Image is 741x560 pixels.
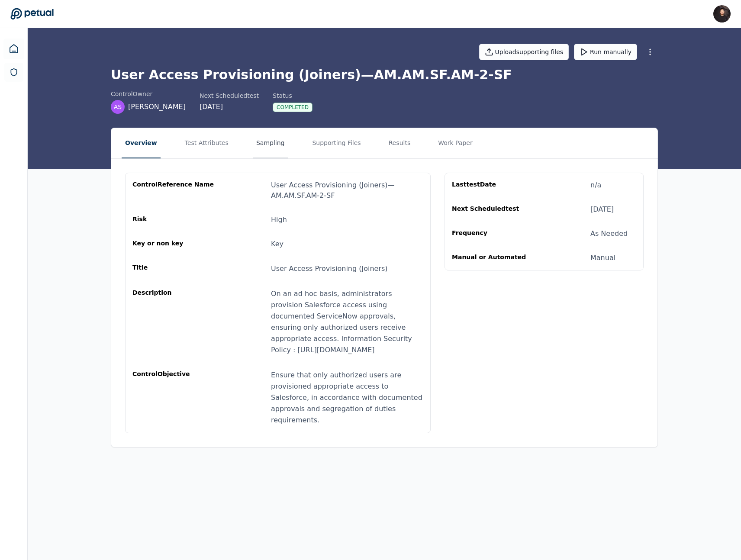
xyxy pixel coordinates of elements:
[111,67,658,83] h1: User Access Provisioning (Joiners) — AM.AM.SF.AM-2-SF
[4,63,23,82] a: SOC 1 Reports
[200,102,259,112] div: [DATE]
[132,288,216,356] div: Description
[132,370,216,426] div: control Objective
[271,215,287,225] div: High
[132,215,216,225] div: Risk
[271,288,423,356] div: On an ad hoc basis, administrators provision Salesforce access using documented ServiceNow approv...
[271,370,423,426] div: Ensure that only authorized users are provisioned appropriate access to Salesforce, in accordance...
[452,229,535,239] div: Frequency
[122,128,161,158] button: Overview
[435,128,476,158] button: Work Paper
[128,102,186,112] span: [PERSON_NAME]
[574,44,637,60] button: Run manually
[132,263,216,274] div: Title
[111,90,186,98] div: control Owner
[273,103,313,112] div: Completed
[114,103,122,111] span: AS
[111,128,657,158] nav: Tabs
[590,253,615,263] div: Manual
[273,91,313,100] div: Status
[132,180,216,201] div: control Reference Name
[590,204,614,215] div: [DATE]
[479,44,569,60] button: Uploadsupporting files
[590,229,628,239] div: As Needed
[385,128,414,158] button: Results
[309,128,364,158] button: Supporting Files
[452,253,535,263] div: Manual or Automated
[452,204,535,215] div: Next Scheduled test
[3,39,24,59] a: Dashboard
[271,180,423,201] div: User Access Provisioning (Joiners) — AM.AM.SF.AM-2-SF
[181,128,232,158] button: Test Attributes
[253,128,288,158] button: Sampling
[642,44,658,60] button: More Options
[200,91,259,100] div: Next Scheduled test
[452,180,535,190] div: Last test Date
[713,5,731,23] img: James Lee
[271,264,388,273] span: User Access Provisioning (Joiners)
[271,239,284,249] div: Key
[132,239,216,249] div: Key or non key
[590,180,601,190] div: n/a
[10,8,54,20] a: Go to Dashboard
